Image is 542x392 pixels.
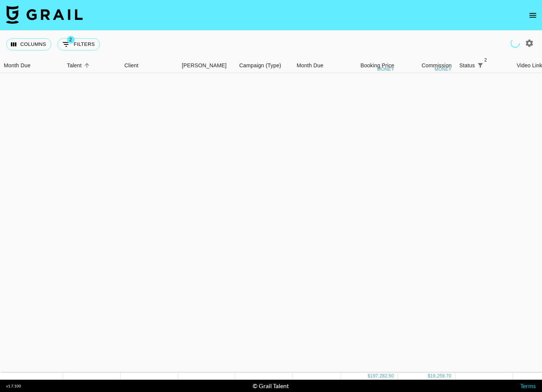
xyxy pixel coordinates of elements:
[475,60,486,71] div: 2 active filters
[235,58,293,73] div: Campaign (Type)
[368,373,371,379] div: $
[121,58,178,73] div: Client
[124,58,139,73] div: Client
[475,60,486,71] button: Show filters
[6,38,51,50] button: Select columns
[434,67,452,72] div: money
[57,38,100,50] button: Show filters
[482,56,490,64] span: 2
[486,60,496,71] button: Sort
[361,58,394,73] div: Booking Price
[63,58,121,73] div: Talent
[377,67,394,72] div: money
[253,382,289,390] div: © Grail Talent
[459,58,475,73] div: Status
[4,58,31,73] div: Month Due
[525,8,540,23] button: open drawer
[421,58,452,73] div: Commission
[6,384,21,389] div: v 1.7.100
[293,58,341,73] div: Month Due
[370,373,394,379] div: 197,282.50
[239,58,281,73] div: Campaign (Type)
[182,58,227,73] div: [PERSON_NAME]
[520,382,536,389] a: Terms
[455,58,513,73] div: Status
[511,39,520,48] span: Refreshing users, clients, campaigns...
[297,58,323,73] div: Month Due
[67,36,75,44] span: 2
[430,373,451,379] div: 19,259.70
[178,58,235,73] div: Booker
[67,58,82,73] div: Talent
[428,373,430,379] div: $
[6,5,83,24] img: Grail Talent
[82,60,92,71] button: Sort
